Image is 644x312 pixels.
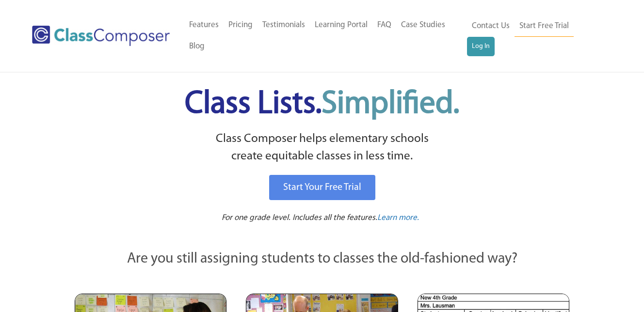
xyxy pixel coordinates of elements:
span: For one grade level. Includes all the features. [222,214,377,222]
a: Start Your Free Trial [269,175,375,200]
a: Log In [467,37,495,56]
span: Class Lists. [185,89,459,120]
a: Pricing [224,15,258,36]
p: Class Composer helps elementary schools create equitable classes in less time. [73,130,571,166]
span: Start Your Free Trial [283,183,361,192]
a: FAQ [372,15,396,36]
a: Start Free Trial [515,16,574,37]
nav: Header Menu [184,15,467,57]
p: Are you still assigning students to classes the old-fashioned way? [75,249,569,270]
img: Class Composer [32,26,170,46]
a: Testimonials [258,15,310,36]
span: Simplified. [322,89,459,120]
span: Learn more. [377,214,419,222]
a: Blog [184,36,209,57]
a: Learning Portal [310,15,372,36]
a: Case Studies [396,15,450,36]
a: Contact Us [467,16,515,37]
a: Learn more. [377,212,419,224]
nav: Header Menu [467,16,605,56]
a: Features [184,15,224,36]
